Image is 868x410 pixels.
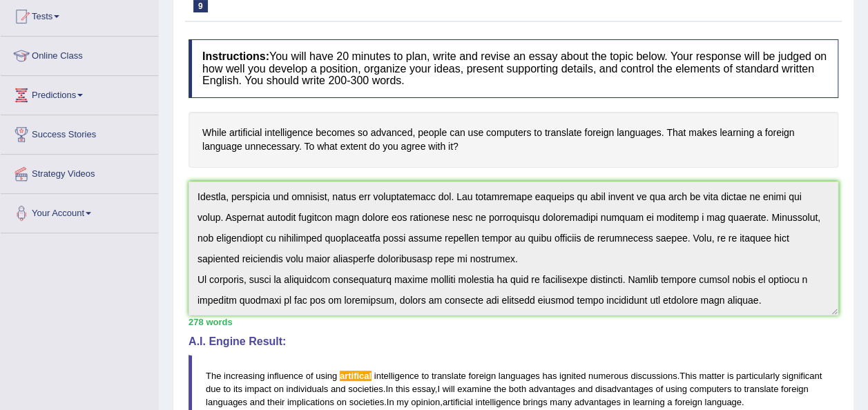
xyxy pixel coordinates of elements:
[443,384,455,394] span: will
[411,397,440,407] span: opinion
[412,384,435,394] span: essay
[457,384,491,394] span: examine
[349,397,385,407] span: societies
[189,112,838,168] h4: While artificial intelligence becomes so advanced, people can use computers to translate foreign ...
[1,76,158,110] a: Predictions
[744,384,778,394] span: translate
[306,371,314,381] span: of
[550,397,572,407] span: many
[1,155,158,189] a: Strategy Videos
[432,371,466,381] span: translate
[374,371,419,381] span: intelligence
[396,384,409,394] span: this
[437,384,440,394] span: I
[316,371,337,381] span: using
[340,371,372,381] span: Possible spelling mistake found. (did you mean: artificial)
[206,397,247,407] span: languages
[206,384,221,394] span: due
[443,397,473,407] span: artificial
[348,384,383,394] span: societies
[782,371,822,381] span: significant
[189,39,838,98] h4: You will have 20 minutes to plan, write and revise an essay about the topic below. Your response ...
[577,384,592,394] span: and
[623,397,630,407] span: in
[523,397,547,407] span: brings
[202,50,269,62] b: Instructions:
[727,371,733,381] span: is
[421,371,429,381] span: to
[267,397,284,407] span: their
[206,371,221,381] span: The
[1,37,158,71] a: Online Class
[781,384,809,394] span: foreign
[667,397,672,407] span: a
[273,384,283,394] span: on
[529,384,575,394] span: advantages
[331,384,346,394] span: and
[559,371,586,381] span: ignited
[499,371,540,381] span: languages
[396,397,408,407] span: my
[588,371,628,381] span: numerous
[468,371,496,381] span: foreign
[223,384,231,394] span: to
[736,371,780,381] span: particularly
[630,371,677,381] span: discussions
[387,397,394,407] span: In
[575,397,621,407] span: advantages
[244,384,271,394] span: impact
[633,397,664,407] span: learning
[494,384,506,394] span: the
[734,384,742,394] span: to
[704,397,742,407] span: language
[287,397,334,407] span: implications
[385,384,393,394] span: In
[286,384,328,394] span: individuals
[1,115,158,150] a: Success Stories
[336,397,346,407] span: on
[689,384,731,394] span: computers
[189,335,838,348] h4: A.I. Engine Result:
[666,384,687,394] span: using
[595,384,653,394] span: disadvantages
[267,371,303,381] span: influence
[699,371,724,381] span: matter
[679,371,697,381] span: This
[250,397,265,407] span: and
[655,384,663,394] span: of
[233,384,242,394] span: its
[224,371,264,381] span: increasing
[1,194,158,228] a: Your Account
[189,315,838,329] div: 278 words
[475,397,520,407] span: intelligence
[675,397,702,407] span: foreign
[509,384,526,394] span: both
[542,371,557,381] span: has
